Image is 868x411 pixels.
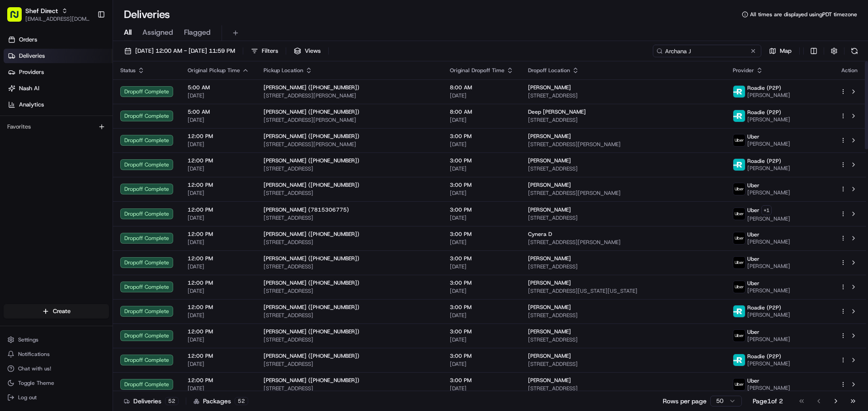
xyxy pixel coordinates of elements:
span: [PERSON_NAME] [528,133,571,140]
span: [PERSON_NAME] [747,165,790,172]
span: [DATE] [450,336,514,343]
span: [PERSON_NAME] [747,189,790,196]
span: 12:00 PM [188,328,249,335]
span: [STREET_ADDRESS] [264,385,435,392]
button: Toggle Theme [4,377,109,389]
span: Notifications [18,351,50,358]
span: [DATE] [188,141,249,148]
img: roadie-logo-v2.jpg [733,110,745,122]
span: Cynera D [528,231,552,238]
span: [DATE] [450,116,514,124]
span: [PERSON_NAME] ([PHONE_NUMBER]) [264,328,359,335]
span: 5:00 AM [188,108,249,115]
span: Uber [747,133,759,140]
span: Map [780,47,792,55]
p: Rows per page [663,397,707,406]
span: Create [53,307,71,315]
span: [DATE] [188,360,249,368]
span: [STREET_ADDRESS] [264,239,435,246]
span: Pylon [90,199,109,206]
span: [PERSON_NAME] [747,116,790,123]
div: Favorites [4,120,109,134]
span: Assigned [142,27,173,38]
img: roadie-logo-v2.jpg [733,86,745,97]
span: [PERSON_NAME] [747,336,790,343]
span: [PERSON_NAME] [528,304,571,311]
span: [PERSON_NAME] [747,92,790,99]
span: [PERSON_NAME] [747,140,790,148]
span: Uber [747,280,759,287]
input: Clear [24,58,149,68]
span: [DATE] [450,263,514,270]
img: Nash [9,9,27,27]
span: Shef Direct [25,6,58,15]
img: 8571987876998_91fb9ceb93ad5c398215_72.jpg [19,86,35,102]
span: Original Pickup Time [188,67,240,74]
span: 12:00 PM [188,304,249,311]
span: [DATE] [188,165,249,172]
span: 12:00 PM [188,352,249,360]
span: [STREET_ADDRESS][PERSON_NAME] [528,239,718,246]
span: [DATE] [188,214,249,222]
span: [PERSON_NAME] [528,84,571,91]
span: [PERSON_NAME] [528,181,571,189]
span: [PERSON_NAME] [747,263,790,270]
span: Toggle Theme [18,379,54,387]
span: Orders [19,36,37,44]
span: Original Dropoff Time [450,67,505,74]
button: Shef Direct[EMAIL_ADDRESS][DOMAIN_NAME] [4,4,94,25]
span: [STREET_ADDRESS][PERSON_NAME] [528,141,718,148]
span: [PERSON_NAME] ([PHONE_NUMBER]) [264,84,359,91]
span: [PERSON_NAME] ([PHONE_NUMBER]) [264,377,359,384]
span: [PERSON_NAME] ([PHONE_NUMBER]) [264,133,359,140]
div: 💻 [76,178,84,185]
span: [STREET_ADDRESS] [264,189,435,197]
span: [PERSON_NAME] [747,215,790,222]
span: Uber [747,377,759,384]
span: [STREET_ADDRESS] [528,336,718,343]
span: [DATE] 12:00 AM - [DATE] 11:59 PM [135,47,235,55]
span: 3:00 PM [450,304,514,311]
span: 3:00 PM [450,279,514,286]
span: Deep [PERSON_NAME] [528,108,586,115]
input: Type to search [653,45,761,57]
span: Dropoff Location [528,67,570,74]
span: [STREET_ADDRESS][US_STATE][US_STATE] [528,287,718,295]
a: Deliveries [4,49,113,63]
span: [DATE] [188,92,249,99]
a: Providers [4,65,113,79]
span: 3:00 PM [450,352,514,360]
span: Status [120,67,136,74]
span: [STREET_ADDRESS] [264,312,435,319]
button: [DATE] 12:00 AM - [DATE] 11:59 PM [120,45,239,57]
span: [EMAIL_ADDRESS][DOMAIN_NAME] [25,15,90,23]
div: Past conversations [9,117,58,125]
span: Shef Support [28,140,63,147]
span: [PERSON_NAME] (7815306775) [264,206,349,213]
span: 8:00 AM [450,84,514,91]
span: Roadie (P2P) [747,84,781,92]
img: uber-new-logo.jpeg [733,330,745,342]
span: [STREET_ADDRESS] [264,165,435,172]
span: API Documentation [85,177,145,186]
span: [DATE] [450,312,514,319]
img: uber-new-logo.jpeg [733,232,745,244]
span: [STREET_ADDRESS] [528,214,718,222]
span: [DATE] [450,360,514,368]
div: Page 1 of 2 [753,397,783,406]
span: Nash AI [19,84,39,92]
span: [DATE] [188,312,249,319]
span: Analytics [19,101,44,109]
span: [DATE] [450,214,514,222]
a: 💻API Documentation [73,174,149,190]
button: Refresh [848,45,861,57]
span: 3:00 PM [450,377,514,384]
span: Chat with us! [18,365,51,372]
button: +1 [761,205,772,215]
span: [DATE] [188,189,249,197]
span: 3:00 PM [450,181,514,189]
img: roadie-logo-v2.jpg [733,354,745,366]
span: [PERSON_NAME] ([PHONE_NUMBER]) [264,181,359,189]
button: Filters [247,45,282,57]
span: • [65,140,68,147]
